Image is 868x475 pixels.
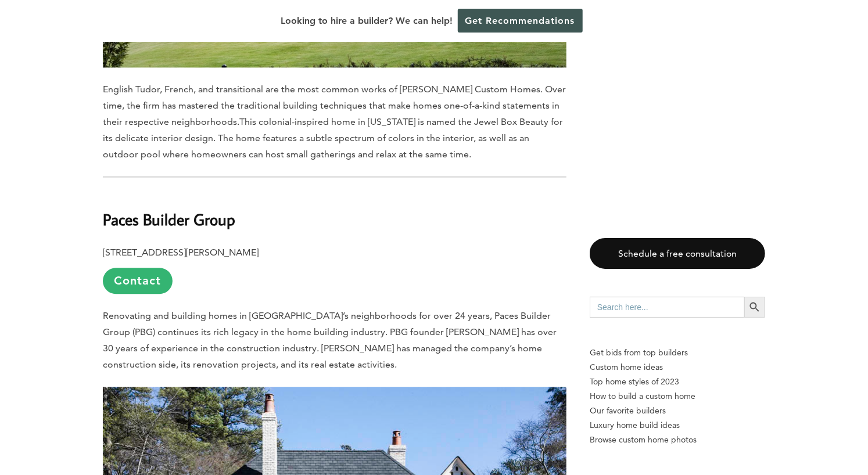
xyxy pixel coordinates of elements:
input: Search here... [590,297,744,318]
b: Paces Builder Group [103,209,235,229]
a: Custom home ideas [590,360,765,375]
a: Our favorite builders [590,404,765,418]
a: Browse custom home photos [590,433,765,447]
span: English Tudor, French, and transitional are the most common works of [PERSON_NAME] Custom Homes. ... [103,84,566,127]
span: PBG founder [PERSON_NAME] has over 30 years of experience in the construction industry. [103,326,557,354]
p: Get bids from top builders [590,346,765,360]
p: [STREET_ADDRESS][PERSON_NAME] [103,244,566,294]
iframe: Drift Widget Chat Controller [645,392,854,461]
a: Top home styles of 2023 [590,375,765,389]
a: Schedule a free consultation [590,238,765,269]
span: [PERSON_NAME] has managed the company’s home construction side, its renovation projects, and its ... [103,343,542,370]
svg: Search [748,301,761,314]
a: Get Recommendations [458,9,583,33]
a: How to build a custom home [590,389,765,404]
a: Luxury home build ideas [590,418,765,433]
span: Renovating and building homes in [GEOGRAPHIC_DATA]’s neighborhoods for over 24 years, Paces Build... [103,310,551,337]
a: Contact [103,268,173,294]
span: This colonial-inspired home in [US_STATE] is named the Jewel Box Beauty for its delicate interior... [103,116,563,160]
